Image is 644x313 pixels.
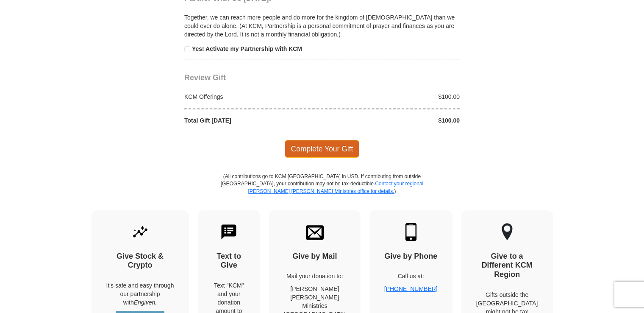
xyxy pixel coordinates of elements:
[476,252,538,279] h4: Give to a Different KCM Region
[284,272,346,280] p: Mail your donation to:
[402,223,420,241] img: mobile.svg
[284,252,346,261] h4: Give by Mail
[134,299,157,306] i: Engiven.
[192,45,302,52] strong: Yes! Activate my Partnership with KCM
[220,223,238,241] img: text-to-give.svg
[106,281,174,307] p: It's safe and easy through our partnership with
[384,285,438,292] a: [PHONE_NUMBER]
[322,92,464,101] div: $100.00
[501,223,513,241] img: other-region
[213,252,246,270] h4: Text to Give
[306,223,324,241] img: envelope.svg
[184,13,460,39] p: Together, we can reach more people and do more for the kingdom of [DEMOGRAPHIC_DATA] than we coul...
[180,92,322,101] div: KCM Offerings
[131,223,149,241] img: give-by-stock.svg
[220,173,424,210] p: (All contributions go to KCM [GEOGRAPHIC_DATA] in USD. If contributing from outside [GEOGRAPHIC_D...
[248,181,423,194] a: Contact your regional [PERSON_NAME] [PERSON_NAME] Ministries office for details.
[106,252,174,270] h4: Give Stock & Crypto
[180,116,322,125] div: Total Gift [DATE]
[384,272,438,280] p: Call us at:
[322,116,464,125] div: $100.00
[184,73,226,82] span: Review Gift
[384,252,438,261] h4: Give by Phone
[285,140,360,158] span: Complete Your Gift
